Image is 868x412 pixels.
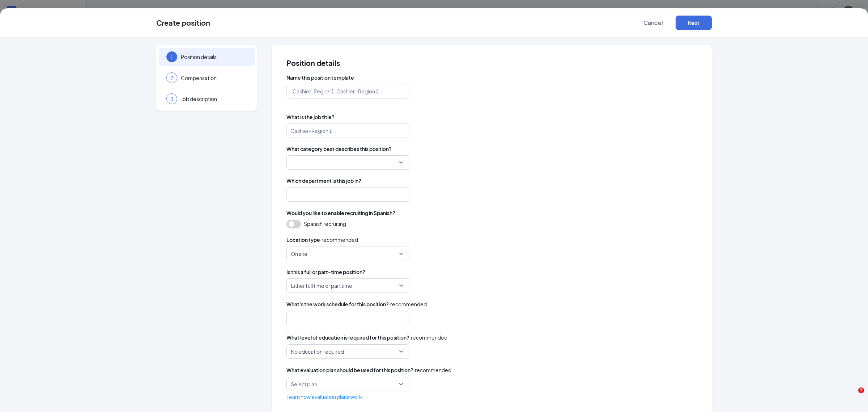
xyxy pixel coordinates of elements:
span: · recommended [389,300,427,308]
span: What's the work schedule for this position? [286,300,389,308]
span: Job description [181,95,247,102]
span: Position details [181,53,247,60]
span: Which department is this job in? [286,177,697,184]
span: Cancel [643,19,663,26]
span: Location type [286,236,320,244]
span: Spanish recruiting [304,220,346,228]
span: Position details [286,59,697,67]
span: What level of education is required for this position? [286,333,409,341]
span: What category best describes this position? [286,145,697,152]
span: Compensation [181,74,247,81]
span: 1 [170,53,173,60]
iframe: Intercom live chat [843,387,861,405]
button: Cancel [635,16,671,30]
span: · recommended [320,236,358,244]
span: 3 [170,95,173,102]
span: 3 [858,387,864,393]
span: No education required [291,345,344,358]
div: Create position [156,19,210,27]
span: What is the job title? [286,113,697,121]
span: · recommended [409,333,447,341]
span: Either full time or part time [291,279,352,293]
span: Would you like to enable recruiting in Spanish? [286,209,395,217]
button: Next [676,16,712,30]
span: Name this position template [286,74,697,81]
span: · recommended [413,366,451,374]
span: Is this a full or part-time position? [286,268,697,276]
span: 2 [170,74,173,81]
input: Cashier-Region 1, Cashier- Region 2 [286,84,409,98]
a: Learn how evaluation plans work [286,394,362,400]
span: What evaluation plan should be used for this position? [286,366,413,374]
span: On site [291,247,307,261]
